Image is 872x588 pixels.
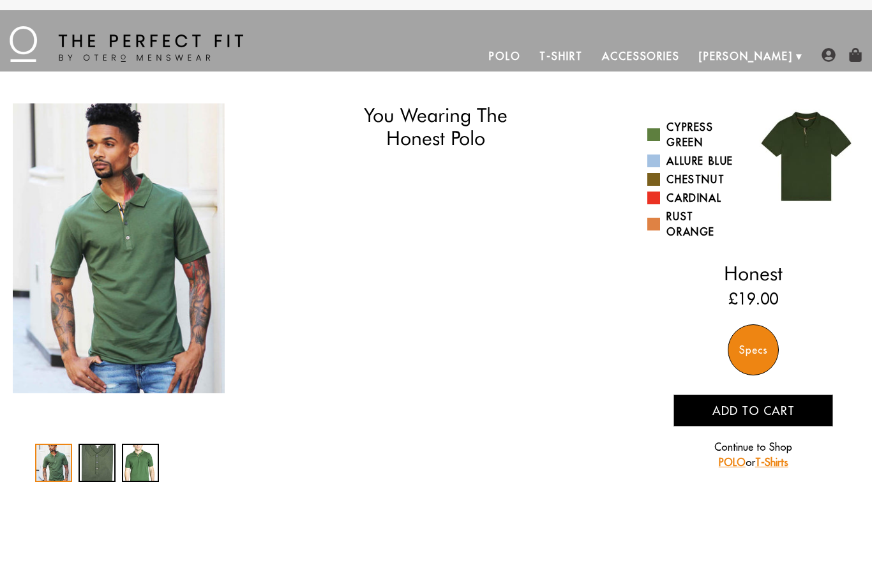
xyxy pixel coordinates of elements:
[296,103,576,150] h1: You Wearing The Honest Polo
[755,456,788,469] a: T-Shirts
[530,41,592,72] a: T-Shirt
[753,103,859,209] img: 017.jpg
[689,41,802,72] a: [PERSON_NAME]
[13,103,225,393] img: otero-cypress-green-polo-action_1024x1024_2x_8894e234-887b-48e5-953a-e78a9f3bc093_340x.jpg
[647,190,744,206] a: Cardinal
[592,41,689,72] a: Accessories
[647,262,859,285] h2: Honest
[647,153,744,169] a: Allure Blue
[822,48,836,62] img: user-account-icon.png
[10,26,243,62] img: The Perfect Fit - by Otero Menswear - Logo
[719,456,746,469] a: POLO
[479,41,530,72] a: Polo
[35,444,72,482] div: 1 / 3
[122,444,159,482] div: 3 / 3
[728,324,779,375] div: Specs
[13,103,225,393] div: 1 / 3
[728,287,778,310] ins: £19.00
[712,403,795,418] span: Add to cart
[673,439,833,470] p: Continue to Shop or
[647,119,744,150] a: Cypress Green
[647,172,744,187] a: Chestnut
[79,444,116,482] div: 2 / 3
[848,48,862,62] img: shopping-bag-icon.png
[673,395,833,426] button: Add to cart
[647,209,744,239] a: Rust Orange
